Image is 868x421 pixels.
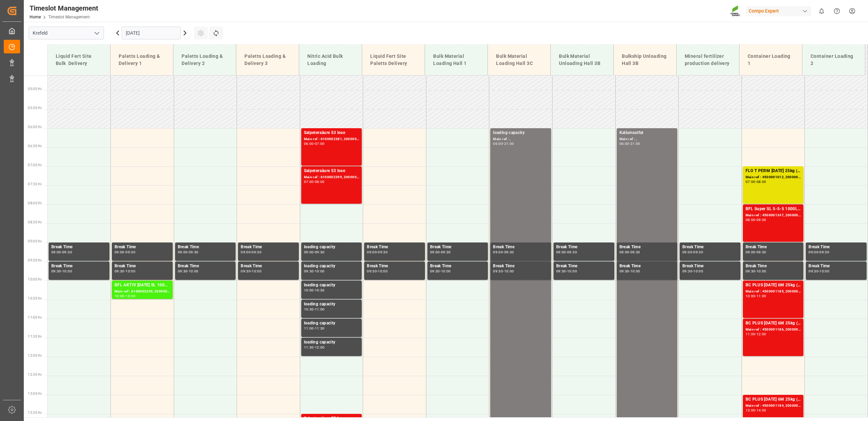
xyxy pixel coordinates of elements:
span: 12:30 Hr [28,373,42,376]
div: BFL Super SL 5-5-5 1000L IBC EGY [746,206,801,213]
span: 12:00 Hr [28,354,42,357]
div: BFL AKTIV [DATE] SL 1000L IBC DE WMS [115,282,170,289]
span: 11:00 Hr [28,316,42,319]
div: - [755,251,756,254]
div: Mineral fertilizer production delivery [682,50,734,70]
div: 09:00 [178,251,188,254]
div: loading capacity [304,301,359,308]
div: Break Time [241,263,296,270]
div: Main ref : 4500001185, 2000001252 [746,289,801,294]
div: Kaliumsulfat [619,130,675,136]
span: 09:00 Hr [28,239,42,243]
div: - [314,251,315,254]
div: Paletts Loading & Delivery 1 [116,50,168,70]
div: - [377,270,378,273]
div: Bulk Material Loading Hall 1 [430,50,482,70]
div: Break Time [619,244,675,251]
div: 13:00 [746,409,755,412]
div: - [566,270,567,273]
div: - [755,333,756,336]
span: 06:30 Hr [28,144,42,148]
div: 09:00 [809,251,818,254]
div: 09:30 [178,270,188,273]
div: 09:30 [819,251,829,254]
div: - [251,251,252,254]
div: - [755,180,756,183]
div: Main ref : 6100002381, 2000001988 [304,136,359,142]
div: 09:30 [441,251,451,254]
div: 11:30 [304,346,314,349]
div: 09:00 [746,251,755,254]
div: Bulkship Unloading Hall 3B [619,50,671,70]
button: open menu [91,28,102,38]
div: 10:00 [62,270,72,273]
div: loading capacity [304,339,359,346]
div: 09:30 [493,270,503,273]
div: 09:30 [125,251,135,254]
div: - [818,270,819,273]
div: Break Time [51,244,107,251]
a: Home [30,15,41,19]
div: 11:00 [304,327,314,330]
div: BC PLUS [DATE] 6M 25kg (x42) WW [746,320,801,327]
div: 10:00 [504,270,514,273]
div: Main ref : , [493,136,548,142]
span: 08:00 Hr [28,201,42,205]
div: 09:30 [756,251,766,254]
div: - [377,251,378,254]
div: Liquid Fert Site Paletts Delivery [368,50,419,70]
div: 09:30 [315,251,325,254]
div: - [61,270,62,273]
div: loading capacity [304,320,359,327]
div: - [755,409,756,412]
div: 09:30 [189,251,199,254]
div: Container Loading 2 [808,50,860,70]
div: Main ref : 4500001184, 2000001252 [746,403,801,409]
div: Bulk Material Unloading Hall 3B [556,50,608,70]
div: - [755,218,756,221]
div: 10:00 [189,270,199,273]
div: loading capacity [304,282,359,289]
div: Break Time [682,263,738,270]
div: Break Time [241,244,296,251]
div: 10:00 [819,270,829,273]
div: 09:00 [304,251,314,254]
div: Timeslot Management [30,3,98,13]
div: 09:30 [809,270,818,273]
div: Container Loading 1 [745,50,797,70]
div: 09:30 [567,251,577,254]
div: Break Time [430,263,486,270]
div: 11:00 [756,294,766,298]
div: - [187,251,188,254]
input: DD.MM.YYYY [122,27,181,39]
div: 09:30 [115,270,124,273]
div: Main ref : 4500001186, 2000001252 [746,327,801,333]
div: Break Time [493,244,548,251]
div: Main ref : 6100002399, 2000002014 [304,174,359,180]
div: - [314,289,315,292]
div: 09:00 [241,251,251,254]
div: 10:00 [441,270,451,273]
div: - [692,251,693,254]
input: Type to search/select [29,27,104,39]
div: 09:30 [619,270,629,273]
div: FLO T PERM [DATE] 25kg (x42) INT [746,168,801,174]
span: 05:30 Hr [28,106,42,110]
div: Main ref : 4500001012, 2000001047 [746,174,801,180]
div: - [124,251,125,254]
div: Break Time [556,263,612,270]
div: 06:00 [493,142,503,145]
div: BC PLUS [DATE] 6M 25kg (x42) WW [746,282,801,289]
div: - [314,142,315,145]
div: 09:30 [62,251,72,254]
div: - [124,270,125,273]
span: 13:00 Hr [28,392,42,395]
span: 05:00 Hr [28,87,42,91]
div: 11:00 [315,308,325,311]
div: Break Time [746,244,801,251]
div: Break Time [115,244,170,251]
div: 09:30 [430,270,440,273]
div: Break Time [115,263,170,270]
div: 09:30 [367,270,377,273]
div: Paletts Loading & Delivery 2 [179,50,231,70]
